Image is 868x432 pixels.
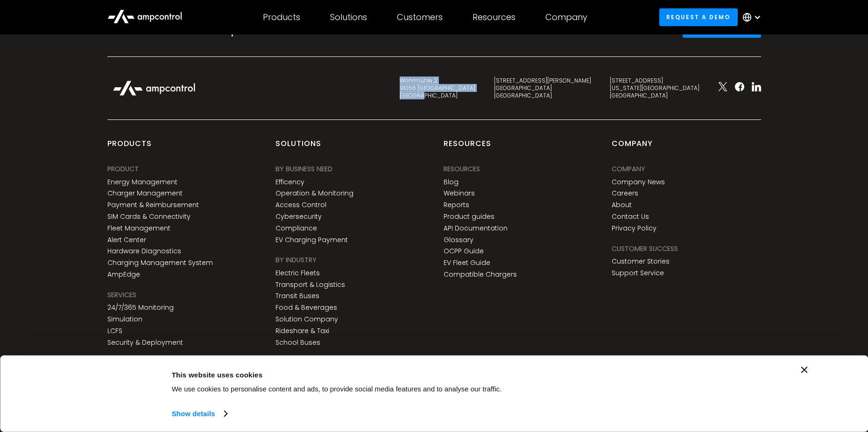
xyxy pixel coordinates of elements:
a: 24/7/365 Monitoring [107,304,174,312]
a: Rideshare & Taxi [275,327,329,335]
div: SERVICES [107,290,136,300]
a: LCFS [107,327,122,335]
a: Solution Company [275,315,338,323]
a: OCPP Guide [444,247,484,255]
a: Product guides [444,213,494,221]
a: Compatible Chargers [444,271,517,279]
a: Company News [612,178,665,186]
a: API Documentation [444,224,508,232]
a: Energy Management [107,178,177,186]
div: Resources [473,12,515,22]
a: Contact Us [612,213,649,221]
a: Privacy Policy [612,224,656,232]
div: Products [263,12,300,22]
a: Customer Stories [612,258,670,265]
a: Electric Fleets [275,269,320,277]
a: Transport & Logistics [275,281,345,289]
div: Solutions [330,12,367,22]
div: BY BUSINESS NEED [275,164,332,174]
button: Okay [650,367,784,394]
div: [STREET_ADDRESS] [US_STATE][GEOGRAPHIC_DATA] [GEOGRAPHIC_DATA] [610,77,699,99]
div: Company [545,12,587,22]
img: Ampcontrol Logo [107,76,201,101]
div: [STREET_ADDRESS][PERSON_NAME] [GEOGRAPHIC_DATA] [GEOGRAPHIC_DATA] [494,77,591,99]
div: products [107,139,152,156]
h2: Get Started With Ampcontrol [107,21,313,37]
a: Charging Management System [107,259,213,267]
div: Customer success [612,244,678,254]
a: Fleet Management [107,224,170,232]
span: We use cookies to personalise content and ads, to provide social media features and to analyse ou... [172,385,502,393]
a: Glossary [444,236,473,244]
div: BY INDUSTRY [275,255,317,265]
a: Payment & Reimbursement [107,201,199,209]
a: Show details [172,407,227,421]
div: Resources [444,139,491,156]
a: Webinars [444,189,475,197]
a: About [612,201,632,209]
a: Compliance [275,224,317,232]
a: Operation & Monitoring [275,189,353,197]
div: Company [612,164,645,174]
a: SIM Cards & Connectivity [107,213,191,221]
a: Transit Buses [275,292,319,300]
div: Customers [397,12,443,22]
a: Alert Center [107,236,146,244]
div: Company [612,139,653,156]
a: Cybersecurity [275,213,322,221]
a: Request a demo [659,8,738,26]
a: Reports [444,201,469,209]
div: This website uses cookies [172,369,629,380]
button: Close banner [801,367,808,373]
a: Hardware Diagnostics [107,247,181,255]
a: Charger Management [107,189,183,197]
a: Security & Deployment [107,339,183,347]
div: Wöhrmühle 2 91056 [GEOGRAPHIC_DATA] [GEOGRAPHIC_DATA] [400,77,475,99]
a: Access Control [275,201,326,209]
div: Resources [444,164,480,174]
a: Efficency [275,178,304,186]
a: Food & Beverages [275,304,337,312]
a: AmpEdge [107,271,140,279]
a: EV Fleet Guide [444,259,490,267]
a: EV Charging Payment [275,236,348,244]
div: Solutions [275,139,321,156]
a: Simulation [107,315,142,323]
a: Careers [612,189,638,197]
a: Support Service [612,269,664,277]
a: Blog [444,178,459,186]
a: School Buses [275,339,320,347]
div: PRODUCT [107,164,139,174]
